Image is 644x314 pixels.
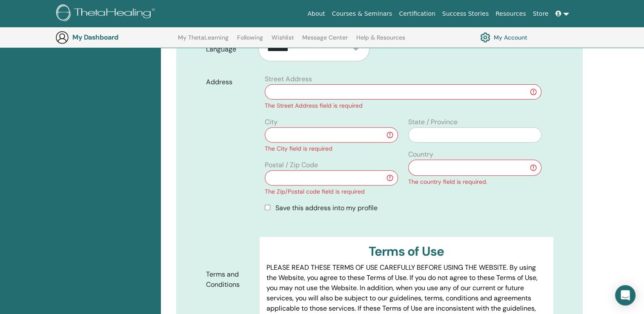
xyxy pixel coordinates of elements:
div: The Zip/Postal code field is required [265,187,398,196]
h3: My Dashboard [72,33,157,41]
label: Street Address [265,74,312,84]
img: generic-user-icon.jpg [55,31,69,44]
div: The Street Address field is required [265,101,541,110]
a: My Account [480,30,527,45]
a: My ThetaLearning [178,34,229,48]
a: About [304,6,328,22]
h3: Terms of Use [266,244,546,259]
label: Language [200,41,258,57]
div: The City field is required [265,144,398,153]
img: cog.svg [480,30,490,45]
a: Courses & Seminars [329,6,396,22]
div: Open Intercom Messenger [615,285,635,305]
a: Following [237,34,263,48]
div: The country field is required. [408,177,541,186]
a: Help & Resources [356,34,405,48]
label: City [265,117,278,127]
a: Wishlist [272,34,294,48]
a: Store [530,6,552,22]
img: logo.png [56,4,158,23]
a: Message Center [302,34,348,48]
span: Save this address into my profile [275,203,378,212]
label: Address [200,74,260,90]
label: State / Province [408,117,458,127]
label: Country [408,149,433,160]
label: Postal / Zip Code [265,160,318,170]
a: Certification [395,6,438,22]
a: Success Stories [439,6,492,22]
label: Terms and Conditions [200,266,260,293]
a: Resources [492,6,530,22]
